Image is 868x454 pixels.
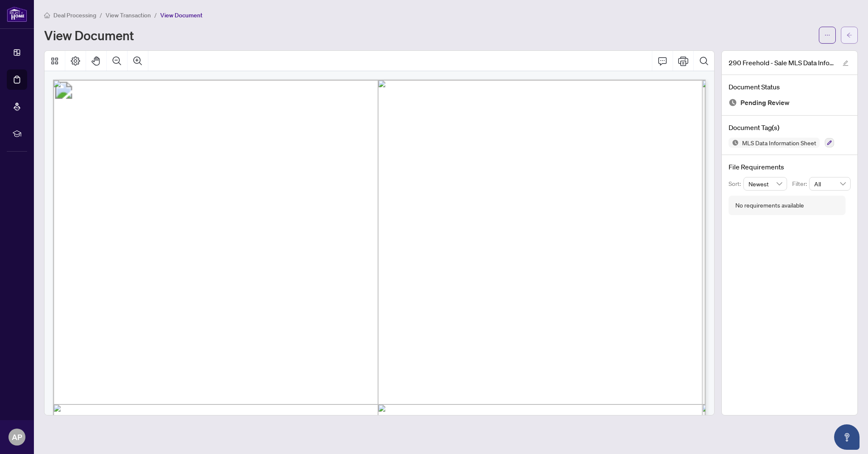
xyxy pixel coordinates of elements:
span: home [44,12,50,18]
img: logo [7,6,27,22]
span: All [814,177,846,190]
span: arrow-left [846,32,852,38]
li: / [100,10,102,20]
li: / [154,10,157,20]
span: View Document [160,11,203,19]
span: edit [843,60,849,66]
span: AP [12,431,22,443]
h4: File Requirements [729,162,851,172]
h4: Document Tag(s) [729,122,851,133]
span: Newest [748,177,782,190]
h4: Document Status [729,82,851,92]
p: Sort: [729,179,743,188]
img: Document Status [729,98,737,107]
div: No requirements available [735,201,804,210]
span: MLS Data Information Sheet [739,140,820,146]
span: View Transaction [106,11,151,19]
span: 290 Freehold - Sale MLS Data Information Form - PropTx-OREA_[DATE] 08_42_33.pdf [729,58,835,68]
img: Status Icon [729,138,739,148]
span: Pending Review [740,97,790,108]
p: Filter: [792,179,809,188]
h1: View Document [44,28,134,42]
button: Open asap [834,424,860,450]
span: Deal Processing [53,11,96,19]
span: ellipsis [824,32,830,38]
